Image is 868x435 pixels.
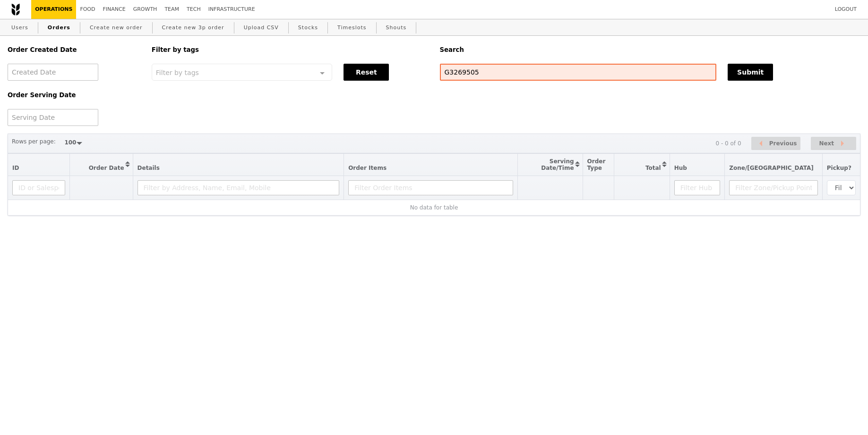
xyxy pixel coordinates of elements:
[827,165,851,171] span: Pickup?
[715,140,741,147] div: 0 - 0 of 0
[348,180,513,195] input: Filter Order Items
[138,180,340,195] input: Filter by Address, Name, Email, Mobile
[729,165,814,171] span: Zone/[GEOGRAPHIC_DATA]
[12,204,856,211] div: No data for table
[158,19,228,36] a: Create new 3p order
[819,138,834,149] span: Next
[769,138,797,149] span: Previous
[12,137,56,146] label: Rows per page:
[334,19,370,36] a: Timeslots
[44,19,74,36] a: Orders
[8,46,140,53] h5: Order Created Date
[348,165,387,171] span: Order Items
[751,137,800,151] button: Previous
[440,64,717,81] input: Search any field
[729,180,818,195] input: Filter Zone/Pickup Point
[12,165,19,171] span: ID
[674,180,721,195] input: Filter Hub
[12,180,65,195] input: ID or Salesperson name
[8,19,32,36] a: Users
[811,137,856,151] button: Next
[587,158,606,171] span: Order Type
[138,165,160,171] span: Details
[156,68,199,76] span: Filter by tags
[240,19,283,36] a: Upload CSV
[344,64,389,81] button: Reset
[440,46,861,53] h5: Search
[674,165,687,171] span: Hub
[152,46,429,53] h5: Filter by tags
[11,3,20,16] img: Grain logo
[8,92,140,99] h5: Order Serving Date
[294,19,322,36] a: Stocks
[8,64,98,81] input: Created Date
[86,19,146,36] a: Create new order
[8,109,98,126] input: Serving Date
[728,64,773,81] button: Submit
[382,19,411,36] a: Shouts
